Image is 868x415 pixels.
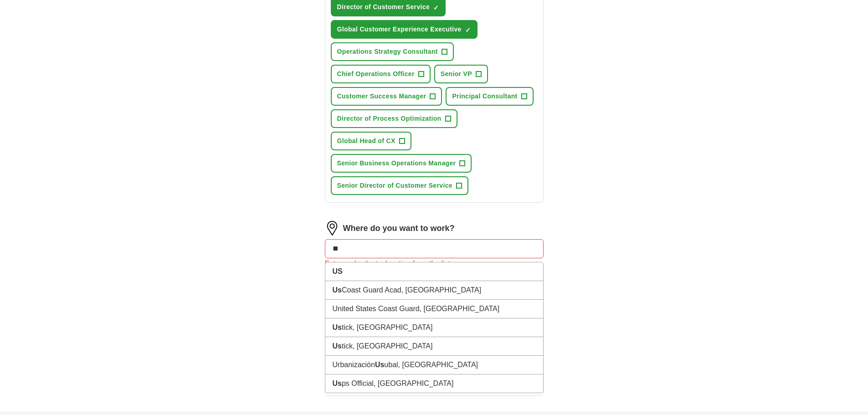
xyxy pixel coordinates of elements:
strong: Us [333,342,342,350]
li: tick, [GEOGRAPHIC_DATA] [325,337,543,356]
li: Coast Guard Acad, [GEOGRAPHIC_DATA] [325,281,543,300]
li: tick, [GEOGRAPHIC_DATA] [325,318,543,337]
strong: Us [333,286,342,294]
button: Senior Business Operations Manager [331,154,472,173]
button: Global Head of CX [331,132,411,150]
span: Chief Operations Officer [337,69,415,79]
label: Where do you want to work? [343,222,455,235]
button: Principal Consultant [446,87,533,106]
li: United States Coast Guard, [GEOGRAPHIC_DATA] [325,300,543,318]
button: Global Customer Experience Executive✓ [331,20,478,39]
button: Operations Strategy Consultant [331,42,454,61]
button: Chief Operations Officer [331,65,431,83]
div: Enter and select a location from the list [325,258,544,269]
strong: Us [333,323,342,331]
span: ✓ [433,4,439,11]
span: Director of Customer Service [337,2,430,12]
li: ps Official, [GEOGRAPHIC_DATA] [325,374,543,393]
span: Global Head of CX [337,136,395,146]
span: Senior Director of Customer Service [337,181,452,190]
span: Principal Consultant [452,92,517,101]
strong: Us [375,361,384,369]
span: ✓ [465,26,471,34]
button: Senior VP [434,65,488,83]
strong: Us [333,379,342,387]
span: Director of Process Optimization [337,114,442,123]
button: Director of Process Optimization [331,109,457,128]
button: Senior Director of Customer Service [331,176,468,195]
span: Senior Business Operations Manager [337,159,456,168]
span: Operations Strategy Consultant [337,47,438,56]
li: Urbanización ubal, [GEOGRAPHIC_DATA] [325,356,543,374]
img: location.png [325,221,339,236]
span: Customer Success Manager [337,92,426,101]
span: Senior VP [441,69,472,79]
strong: US [333,267,343,275]
span: Global Customer Experience Executive [337,25,462,34]
button: Customer Success Manager [331,87,442,106]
